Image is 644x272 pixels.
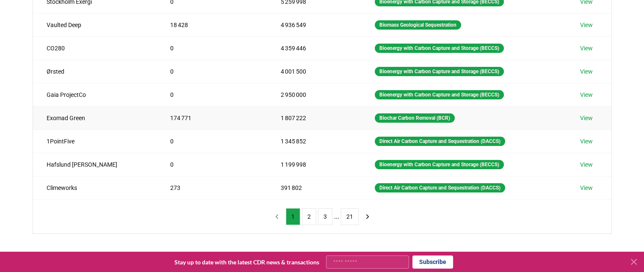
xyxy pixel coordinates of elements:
[341,208,359,225] button: 21
[157,106,267,129] td: 174 771
[157,36,267,60] td: 0
[286,208,300,225] button: 1
[375,160,504,169] div: Bioenergy with Carbon Capture and Storage (BECCS)
[580,114,592,122] a: View
[334,212,339,222] li: ...
[580,160,592,169] a: View
[33,83,157,106] td: Gaia ProjectCo
[157,153,267,176] td: 0
[375,67,504,76] div: Bioenergy with Carbon Capture and Storage (BECCS)
[580,67,592,76] a: View
[375,90,504,99] div: Bioenergy with Carbon Capture and Storage (BECCS)
[33,13,157,36] td: Vaulted Deep
[267,176,361,199] td: 391 802
[375,137,505,146] div: Direct Air Carbon Capture and Sequestration (DACCS)
[33,106,157,129] td: Exomad Green
[267,106,361,129] td: 1 807 222
[360,208,375,225] button: next page
[267,83,361,106] td: 2 950 000
[375,113,455,123] div: Biochar Carbon Removal (BCR)
[157,83,267,106] td: 0
[33,176,157,199] td: Climeworks
[375,20,461,30] div: Biomass Geological Sequestration
[33,60,157,83] td: Ørsted
[580,184,592,192] a: View
[302,208,316,225] button: 2
[267,60,361,83] td: 4 001 500
[33,36,157,60] td: CO280
[318,208,332,225] button: 3
[580,91,592,99] a: View
[157,13,267,36] td: 18 428
[267,36,361,60] td: 4 359 446
[33,153,157,176] td: Hafslund [PERSON_NAME]
[580,137,592,146] a: View
[33,129,157,153] td: 1PointFive
[157,176,267,199] td: 273
[375,44,504,53] div: Bioenergy with Carbon Capture and Storage (BECCS)
[267,13,361,36] td: 4 936 549
[157,60,267,83] td: 0
[157,129,267,153] td: 0
[267,129,361,153] td: 1 345 852
[375,183,505,192] div: Direct Air Carbon Capture and Sequestration (DACCS)
[580,44,592,52] a: View
[267,153,361,176] td: 1 199 998
[580,21,592,29] a: View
